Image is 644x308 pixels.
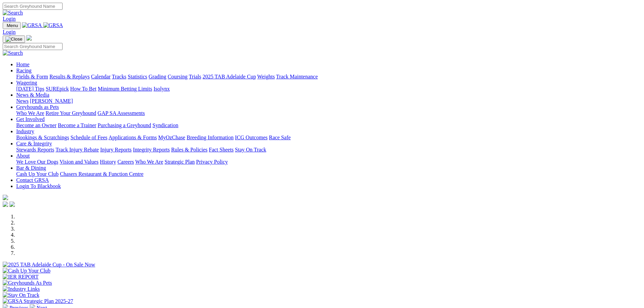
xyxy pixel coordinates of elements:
img: logo-grsa-white.png [26,35,32,41]
a: Integrity Reports [133,147,170,152]
img: twitter.svg [9,202,15,207]
button: Toggle navigation [3,35,25,43]
a: Industry [16,128,34,134]
a: Stay On Track [235,147,266,152]
a: Calendar [91,74,111,79]
a: Login [3,16,16,22]
a: We Love Our Dogs [16,159,58,165]
a: Stewards Reports [16,147,54,152]
img: Close [5,37,22,42]
a: Careers [117,159,134,165]
a: ICG Outcomes [235,135,267,140]
a: Racing [16,68,31,73]
img: facebook.svg [3,202,8,207]
a: Purchasing a Greyhound [98,122,151,128]
span: Menu [7,23,18,28]
a: Fact Sheets [209,147,234,152]
a: [DATE] Tips [16,86,44,92]
a: Strategic Plan [165,159,195,165]
a: Isolynx [153,86,170,92]
div: Racing [16,74,641,80]
div: About [16,159,641,165]
a: Rules & Policies [171,147,208,152]
a: Vision and Values [59,159,98,165]
img: Cash Up Your Club [3,268,50,274]
a: Greyhounds as Pets [16,104,59,110]
img: GRSA Strategic Plan 2025-27 [3,298,73,304]
a: Who We Are [135,159,163,165]
div: Care & Integrity [16,147,641,153]
button: Toggle navigation [3,22,21,29]
a: Cash Up Your Club [16,171,58,177]
a: Chasers Restaurant & Function Centre [60,171,143,177]
a: SUREpick [46,86,69,92]
a: Statistics [128,74,147,79]
a: Results & Replays [49,74,90,79]
a: Home [16,62,29,67]
a: Privacy Policy [196,159,228,165]
a: Login [3,29,16,35]
a: Become an Owner [16,122,56,128]
a: Breeding Information [187,135,234,140]
div: News & Media [16,98,641,104]
div: Industry [16,135,641,141]
a: Wagering [16,80,37,86]
a: Syndication [152,122,178,128]
a: Become a Trainer [58,122,96,128]
input: Search [3,43,63,50]
div: Wagering [16,86,641,92]
a: Get Involved [16,116,45,122]
a: Schedule of Fees [70,135,107,140]
img: Greyhounds As Pets [3,280,52,286]
a: Weights [257,74,275,79]
a: Track Injury Rebate [55,147,99,152]
a: GAP SA Assessments [98,110,145,116]
a: Applications & Forms [109,135,157,140]
div: Bar & Dining [16,171,641,177]
a: Race Safe [269,135,290,140]
a: Tracks [112,74,126,79]
a: Coursing [168,74,188,79]
a: Fields & Form [16,74,48,79]
img: Industry Links [3,286,40,292]
a: How To Bet [70,86,97,92]
img: Search [3,50,23,56]
a: Injury Reports [100,147,132,152]
a: News [16,98,28,104]
a: News & Media [16,92,49,98]
a: Bookings & Scratchings [16,135,69,140]
a: MyOzChase [158,135,185,140]
img: Stay On Track [3,292,39,298]
img: GRSA [43,22,63,28]
img: GRSA [22,22,42,28]
img: IER REPORT [3,274,39,280]
a: Contact GRSA [16,177,49,183]
a: Minimum Betting Limits [98,86,152,92]
div: Get Involved [16,122,641,128]
div: Greyhounds as Pets [16,110,641,116]
a: [PERSON_NAME] [30,98,73,104]
img: 2025 TAB Adelaide Cup - On Sale Now [3,262,95,268]
a: Grading [149,74,166,79]
a: Trials [189,74,201,79]
a: About [16,153,30,159]
a: Retire Your Greyhound [46,110,96,116]
a: Track Maintenance [276,74,318,79]
a: Login To Blackbook [16,183,61,189]
a: Bar & Dining [16,165,46,171]
input: Search [3,3,63,10]
a: 2025 TAB Adelaide Cup [202,74,256,79]
a: Care & Integrity [16,141,52,146]
img: logo-grsa-white.png [3,195,8,200]
a: History [100,159,116,165]
a: Who We Are [16,110,44,116]
img: Search [3,10,23,16]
